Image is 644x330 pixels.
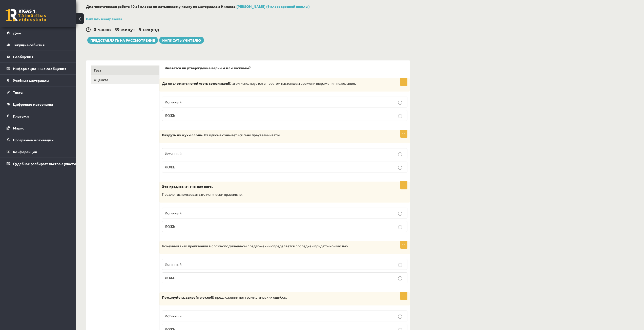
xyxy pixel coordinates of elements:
font: Программа мотивации [13,138,54,142]
button: Представлять на рассмотрение [87,37,158,44]
a: Конференции [7,146,70,158]
a: Информационные сообщения [7,63,70,74]
font: Написать учителю [162,38,201,42]
font: ЛОЖЬ [165,165,175,169]
font: минут [121,26,135,32]
a: Показать шкалу оценок [86,17,122,21]
a: Учебные материалы [7,75,70,86]
font: В предложении нет грамматических ошибок. [212,295,287,299]
font: Цифровые материалы [13,102,53,106]
input: Истинный [398,263,402,267]
input: ЛОЖЬ [398,114,402,118]
font: Раздуть из мухи слона. [162,133,203,137]
input: ЛОЖЬ [398,276,402,280]
font: Маркс [13,126,24,130]
font: Да не сломится стойкость союзников! [162,81,229,85]
font: Дом [13,31,21,35]
font: Диагностическая работа 10.а1 класса по латышскому языку по материалам 9 класса, [86,4,236,9]
font: Платежи [13,114,29,118]
font: Сообщения [13,54,33,59]
font: Является ли утверждение верным или ложным? [164,65,251,70]
font: Эта идиома означает «сильно преувеличивать». [203,133,281,137]
a: [PERSON_NAME] (9 класс средней школы) [236,4,310,9]
font: Конечный знак препинания в сложноподчиненном предложении определяется последней придаточной частью. [162,244,348,248]
a: Дом [7,27,70,39]
font: Истинный [165,262,181,267]
font: ЛОЖЬ [165,113,175,118]
a: Тест [91,65,159,75]
font: Глагол используется в простом настоящем времени выражения пожелания. [229,81,356,85]
font: Конференции [13,149,37,154]
a: Платежи [7,110,70,122]
font: Оценка! [94,77,108,82]
input: Истинный [398,101,402,105]
font: 1п [402,132,406,136]
font: 1п [402,243,406,247]
font: Истинный [165,151,181,156]
font: секунд [143,26,159,32]
a: Маркс [7,122,70,134]
font: 0 [94,26,96,32]
a: Тесты [7,86,70,98]
font: Судебное разбирательство с участием [PERSON_NAME] [13,161,111,166]
font: Тесты [13,90,24,95]
font: Тест [94,68,101,72]
input: Истинный [398,152,402,156]
font: Истинный [165,100,181,104]
font: ЛОЖЬ [165,275,175,280]
input: ЛОЖЬ [398,166,402,170]
input: ЛОЖЬ [398,225,402,229]
font: Пожалуйста, закройте окно! [162,295,212,299]
font: Учебные материалы [13,78,49,83]
font: 1п [402,183,406,187]
font: 1п [402,294,406,298]
font: Предлог использован стилистически правильно. [162,192,242,196]
a: Написать учителю [159,37,204,44]
font: Информационные сообщения [13,66,66,71]
font: Истинный [165,211,181,215]
font: Текущие события [13,42,45,47]
a: Цифровые материалы [7,98,70,110]
font: 1п [402,80,406,84]
a: Программа мотивации [7,134,70,146]
a: Судебное разбирательство с участием [PERSON_NAME] [7,158,70,169]
input: Истинный [398,212,402,216]
a: Оценка! [91,75,159,84]
font: Истинный [165,314,181,318]
a: Сообщения [7,51,70,62]
font: Это предназначено для него. [162,184,213,189]
font: 5 [139,26,141,32]
font: часов [98,26,111,32]
font: 59 [114,26,119,32]
input: Истинный [398,315,402,319]
a: Рижская 1-я средняя школа заочного обучения [6,9,46,21]
font: Представлять на рассмотрение [90,38,155,42]
font: ЛОЖЬ [165,224,175,229]
a: Текущие события [7,39,70,51]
